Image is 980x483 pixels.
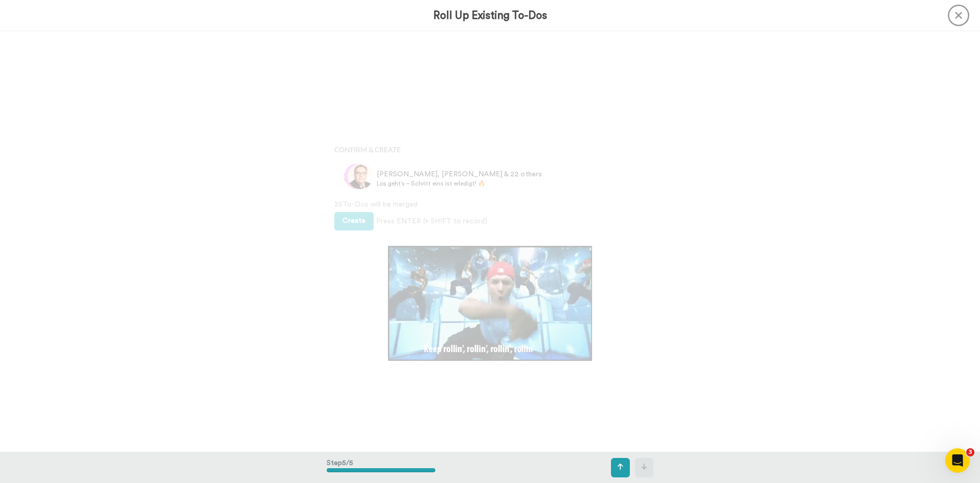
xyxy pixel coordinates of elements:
[388,246,592,361] img: 6EEDSeh.gif
[344,164,369,189] img: 7ab23a45-60f5-4894-ad9e-aad4c7aec161.jpg
[334,146,646,153] h4: Confirm & Create
[377,169,542,179] span: [PERSON_NAME], [PERSON_NAME] & 22 others
[345,164,371,189] img: yp.png
[433,10,547,21] h3: Roll Up Existing To-Dos
[327,453,435,482] div: Step 5 / 5
[334,212,374,231] button: Create
[342,217,365,224] span: Create
[945,448,970,473] iframe: Intercom live chat
[334,199,646,210] span: 25 To-Dos will be merged
[376,216,487,226] span: Press ENTER (+ SHIFT to record)
[377,179,542,188] span: Los geht’s – Schritt eins ist erledigt! 🔥
[348,164,373,189] img: 246422d3-2055-48ec-b359-200552c752b4.jpg
[966,448,974,456] span: 3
